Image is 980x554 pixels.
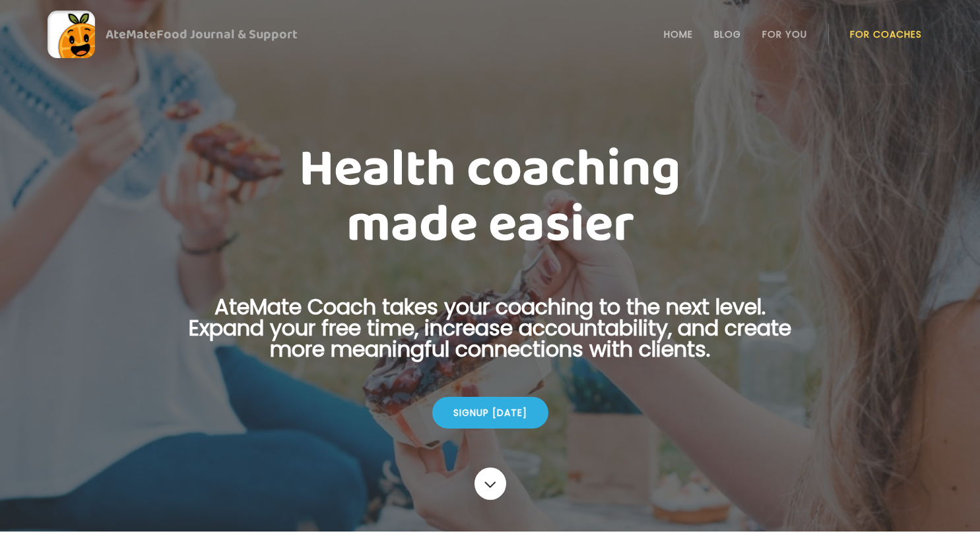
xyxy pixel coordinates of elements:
a: Blog [714,29,741,40]
div: Signup [DATE] [432,397,548,429]
a: AteMateFood Journal & Support [48,11,932,58]
div: AteMate [95,24,298,45]
a: For Coaches [850,29,922,40]
a: For You [762,29,807,40]
h1: Health coaching made easier [168,142,812,253]
p: AteMate Coach takes your coaching to the next level. Expand your free time, increase accountabili... [168,296,812,376]
span: Food Journal & Support [156,24,298,45]
a: Home [664,29,693,40]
